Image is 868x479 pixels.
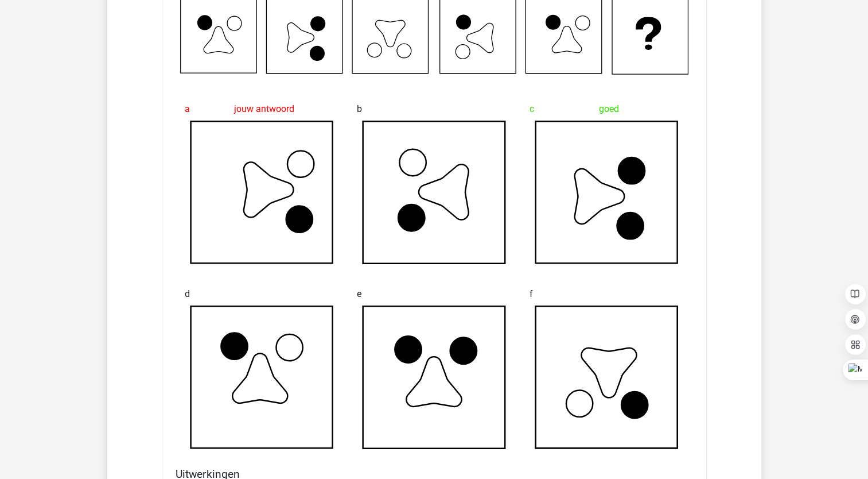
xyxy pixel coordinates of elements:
[357,283,361,306] span: e
[357,98,362,121] span: b
[530,98,684,121] div: goed
[530,98,534,121] span: c
[530,283,533,306] span: f
[185,98,190,121] span: a
[185,283,190,306] span: d
[185,98,339,121] div: jouw antwoord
